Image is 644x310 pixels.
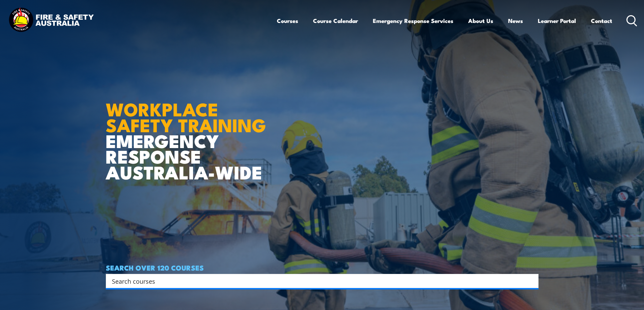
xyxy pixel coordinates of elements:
[538,12,576,30] a: Learner Portal
[106,264,539,271] h4: SEARCH OVER 120 COURSES
[113,276,525,286] form: Search form
[468,12,493,30] a: About Us
[313,12,358,30] a: Course Calendar
[508,12,523,30] a: News
[277,12,298,30] a: Courses
[106,84,271,180] h1: EMERGENCY RESPONSE AUSTRALIA-WIDE
[591,12,612,30] a: Contact
[106,94,266,138] strong: WORKPLACE SAFETY TRAINING
[527,276,536,286] button: Search magnifier button
[112,276,524,286] input: Search input
[373,12,453,30] a: Emergency Response Services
